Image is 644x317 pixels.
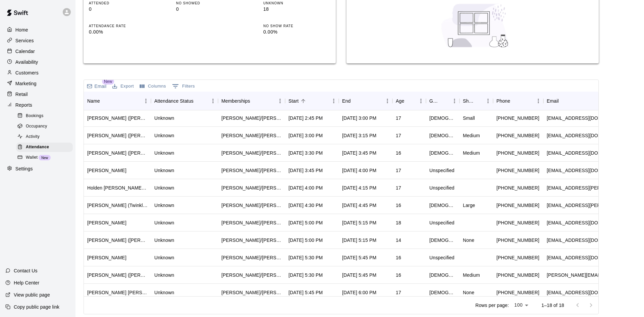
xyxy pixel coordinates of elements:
button: Sort [250,96,260,106]
p: NO SHOWED [176,1,243,6]
div: Medium [463,272,480,278]
p: Availability [15,59,38,65]
div: None [463,289,474,296]
img: Nothing to see here [438,0,513,51]
span: Occupancy [26,123,47,130]
div: reginalgabriel@gmail.com [547,115,628,121]
p: Settings [15,165,33,172]
div: Unspecified [429,219,454,226]
div: James Statler (James Statler) [87,132,148,139]
div: Male [429,150,456,156]
p: Marketing [15,80,37,87]
div: Tom/Mike - Full Year Member Unlimited [221,237,282,244]
button: Sort [100,96,109,106]
div: Gender [426,92,460,110]
button: Menu [141,96,151,106]
div: Activity [16,132,73,142]
div: Male [429,272,456,278]
div: Male [429,237,456,244]
p: Copy public page link [14,304,59,310]
button: Menu [533,96,543,106]
button: Sort [404,96,414,106]
div: 14 [396,237,401,244]
div: jojofava10@gmail.com [547,219,628,226]
div: Langston McDonald (Twinkle Morgan) [87,202,148,209]
div: scotththompson@mac.com [547,150,628,156]
div: End [339,92,392,110]
div: Unknown [154,272,174,278]
p: 0.00% [89,29,156,36]
button: Show filters [170,81,197,92]
div: 17 [396,115,401,121]
div: Large [463,202,475,209]
a: Calendar [5,46,70,56]
div: Sep 17, 2025, 3:30 PM [288,150,323,156]
div: Male [429,132,456,139]
div: Tom/Mike - Full Year Member Unlimited [221,150,282,156]
div: +19179686627 [496,202,539,209]
div: holden.cohn@gmail.com [547,184,641,191]
p: ATTENDED [89,1,156,6]
div: +12064655298 [496,150,539,156]
div: Sep 17, 2025, 5:45 PM [342,254,376,261]
div: 16 [396,150,401,156]
div: Tom/Mike - 6 Month Membership - 2x per week, Todd/Brad - Full Year Member Unlimited [221,184,282,191]
div: Unknown [154,132,174,139]
div: Attendance Status [154,92,194,110]
div: Phone [496,92,510,110]
a: Customers [5,68,70,78]
div: Sep 17, 2025, 5:30 PM [288,272,323,278]
div: Sep 17, 2025, 6:00 PM [342,289,376,296]
div: Unknown [154,184,174,191]
button: Sort [510,96,520,106]
div: Memberships [218,92,285,110]
div: 17 [396,289,401,296]
a: Settings [5,164,70,174]
a: Occupancy [16,121,75,131]
a: Marketing [5,78,70,89]
div: Home [5,25,70,35]
div: 16 [396,254,401,261]
p: Home [15,27,28,33]
div: Attendance Status [151,92,218,110]
div: Age [392,92,426,110]
div: Shirt Size [460,92,493,110]
div: Sep 17, 2025, 3:00 PM [288,132,323,139]
div: None [463,237,474,244]
span: Wallet [26,154,38,161]
p: Calendar [15,48,35,55]
div: Unknown [154,202,174,209]
div: Chadwick Thompson (Scott Thompson) [87,150,148,156]
div: Sep 17, 2025, 3:00 PM [342,115,376,121]
div: +12012127499 [496,254,539,261]
div: Sep 17, 2025, 3:15 PM [342,132,376,139]
div: Male [429,202,456,209]
p: ATTENDANCE RATE [89,23,156,29]
a: Activity [16,132,75,142]
span: New [102,78,114,85]
button: Sort [299,96,308,106]
div: Shirt Size [463,92,474,110]
p: 18 [263,6,330,13]
button: Menu [483,96,493,106]
div: +12012327814 [496,272,539,278]
p: 0.00% [263,29,330,36]
div: Email [543,92,644,110]
div: Availability [5,57,70,67]
span: New [39,156,51,160]
div: Sep 17, 2025, 5:30 PM [288,254,323,261]
div: Unknown [154,167,174,174]
div: Male [429,289,456,296]
div: Sep 17, 2025, 4:00 PM [288,184,323,191]
button: Menu [208,96,218,106]
div: millerlow7@gmail.com [547,237,628,244]
div: Tom/Mike - 6 Month Membership - 2x per week [221,132,282,139]
div: Sep 17, 2025, 3:45 PM [342,150,376,156]
p: 0 [176,6,243,13]
div: Sep 17, 2025, 5:00 PM [288,237,323,244]
div: Unknown [154,289,174,296]
div: sean@lipskyportales.com [547,272,641,278]
p: Email [95,83,107,90]
div: Sep 17, 2025, 5:15 PM [342,219,376,226]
